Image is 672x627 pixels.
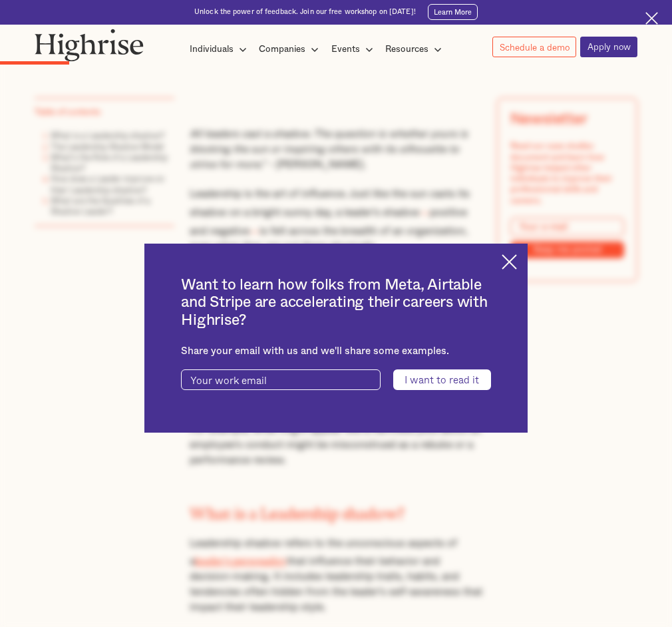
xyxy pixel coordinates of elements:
[502,254,517,270] img: Cross icon
[190,41,234,57] div: Individuals
[181,276,491,329] h2: Want to learn how folks from Meta, Airtable and Stripe are accelerating their careers with Highrise?
[181,369,491,390] form: current-ascender-blog-article-modal-form
[194,7,416,17] div: Unlock the power of feedback. Join our free workshop on [DATE]!
[385,41,446,57] div: Resources
[181,345,491,357] div: Share your email with us and we'll share some examples.
[35,29,144,62] img: Highrise logo
[259,41,323,57] div: Companies
[259,41,305,57] div: Companies
[428,4,478,20] a: Learn More
[393,369,491,390] input: I want to read it
[181,369,381,390] input: Your work email
[190,41,251,57] div: Individuals
[492,37,576,57] a: Schedule a demo
[331,41,360,57] div: Events
[385,41,428,57] div: Resources
[645,12,657,24] img: Cross icon
[331,41,377,57] div: Events
[580,37,637,57] a: Apply now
